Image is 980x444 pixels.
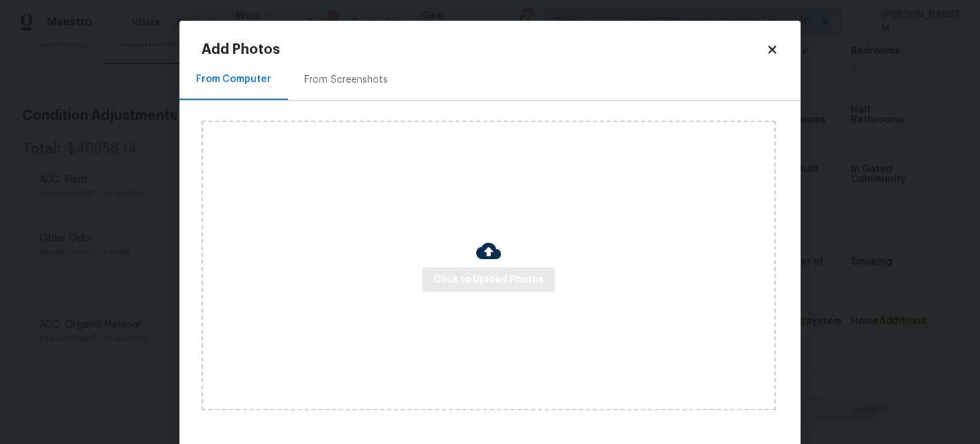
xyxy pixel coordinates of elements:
[304,73,388,87] div: From Screenshots
[196,72,271,86] div: From Computer
[433,272,544,289] span: Click to Upload Photos
[422,268,555,293] button: Click to Upload Photos
[476,239,501,263] img: Cloud Upload Icon
[202,43,766,57] h2: Add Photos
